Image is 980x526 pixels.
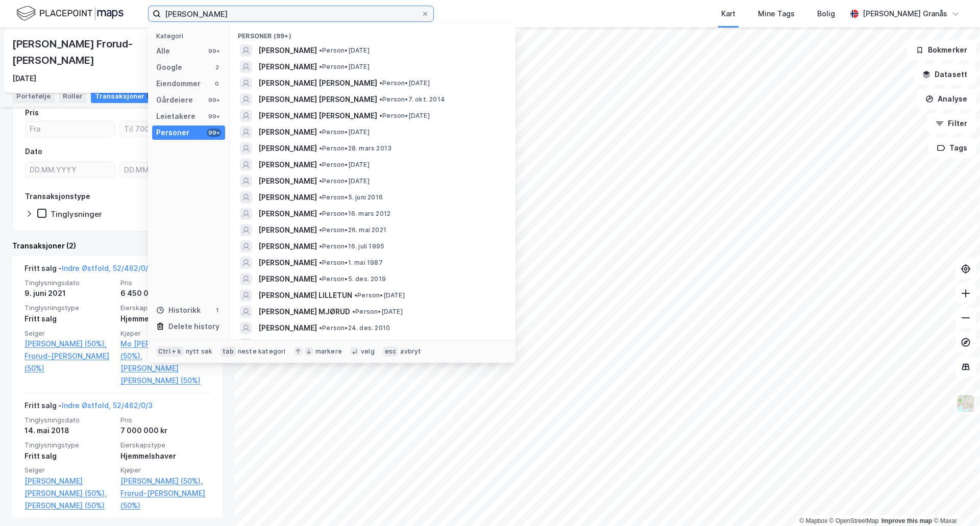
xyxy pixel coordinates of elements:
[156,61,182,73] div: Google
[863,8,947,20] div: [PERSON_NAME] Granås
[352,308,403,316] span: Person • [DATE]
[927,113,976,134] button: Filter
[24,304,114,312] span: Tinglysningstype
[91,89,161,103] div: Transaksjoner
[319,324,390,332] span: Person • 24. des. 2010
[379,95,445,104] span: Person • 7. okt. 2014
[120,304,210,312] span: Eierskapstype
[220,346,236,357] div: tab
[379,79,382,87] span: •
[156,94,193,106] div: Gårdeiere
[361,347,375,356] div: velg
[120,121,209,137] input: Til 7000000
[829,517,879,524] a: OpenStreetMap
[120,313,210,325] div: Hjemmelshaver
[26,121,115,137] input: Fra
[258,159,317,171] span: [PERSON_NAME]
[258,110,377,122] span: [PERSON_NAME] [PERSON_NAME]
[146,91,157,101] div: 2
[319,193,322,201] span: •
[319,193,383,202] span: Person • 5. juni 2016
[758,8,795,20] div: Mine Tags
[929,477,980,526] iframe: Chat Widget
[120,466,210,474] span: Kjøper
[24,475,114,499] a: [PERSON_NAME] [PERSON_NAME] (50%),
[319,63,322,70] span: •
[258,142,317,155] span: [PERSON_NAME]
[319,242,384,251] span: Person • 16. juli 1995
[258,240,317,253] span: [PERSON_NAME]
[120,441,210,449] span: Eierskapstype
[51,209,102,219] div: Tinglysninger
[24,499,114,512] a: [PERSON_NAME] (50%)
[213,80,221,88] div: 0
[207,129,221,137] div: 99+
[721,8,736,20] div: Kart
[315,347,342,356] div: markere
[24,399,153,416] div: Fritt salg -
[62,264,153,272] a: Indre Østfold, 52/462/0/3
[258,191,317,204] span: [PERSON_NAME]
[156,110,195,122] div: Leietakere
[12,89,55,103] div: Portefølje
[383,346,399,357] div: esc
[156,127,189,139] div: Personer
[25,145,42,158] div: Dato
[319,324,322,332] span: •
[258,322,317,334] span: [PERSON_NAME]
[230,24,516,42] div: Personer (99+)
[238,347,286,356] div: neste kategori
[258,273,317,285] span: [PERSON_NAME]
[258,61,317,73] span: [PERSON_NAME]
[258,77,377,89] span: [PERSON_NAME] [PERSON_NAME]
[354,291,357,299] span: •
[207,47,221,55] div: 99+
[24,441,114,449] span: Tinglysningstype
[12,36,206,68] div: [PERSON_NAME] Frorud-[PERSON_NAME]
[24,416,114,424] span: Tinglysningsdato
[379,112,430,120] span: Person • [DATE]
[258,44,317,57] span: [PERSON_NAME]
[258,338,332,350] span: PER [PERSON_NAME]
[168,320,219,333] div: Delete history
[956,394,975,413] img: Z
[319,210,322,217] span: •
[379,112,382,119] span: •
[881,517,932,524] a: Improve this map
[12,240,223,252] div: Transaksjoner (2)
[24,329,114,338] span: Selger
[319,242,322,250] span: •
[25,190,90,203] div: Transaksjonstype
[319,177,322,185] span: •
[258,224,317,236] span: [PERSON_NAME]
[319,46,322,54] span: •
[156,32,225,40] div: Kategori
[213,63,221,71] div: 2
[213,306,221,314] div: 1
[319,259,383,267] span: Person • 1. mai 1987
[16,5,124,22] img: logo.f888ab2527a4732fd821a326f86c7f29.svg
[379,95,382,103] span: •
[62,401,153,410] a: Indre Østfold, 52/462/0/3
[120,162,209,178] input: DD.MM.YYYY
[400,347,421,356] div: avbryt
[24,424,114,437] div: 14. mai 2018
[24,350,114,374] a: Frorud-[PERSON_NAME] (50%)
[319,128,370,136] span: Person • [DATE]
[319,144,322,152] span: •
[120,416,210,424] span: Pris
[354,291,405,299] span: Person • [DATE]
[319,259,322,266] span: •
[24,338,114,350] a: [PERSON_NAME] (50%),
[12,72,36,85] div: [DATE]
[186,347,213,356] div: nytt søk
[319,226,386,234] span: Person • 26. mai 2021
[917,89,976,109] button: Analyse
[319,128,322,136] span: •
[207,96,221,104] div: 99+
[24,313,114,325] div: Fritt salg
[120,287,210,299] div: 6 450 000 kr
[258,208,317,220] span: [PERSON_NAME]
[59,89,87,103] div: Roller
[258,93,377,106] span: [PERSON_NAME] [PERSON_NAME]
